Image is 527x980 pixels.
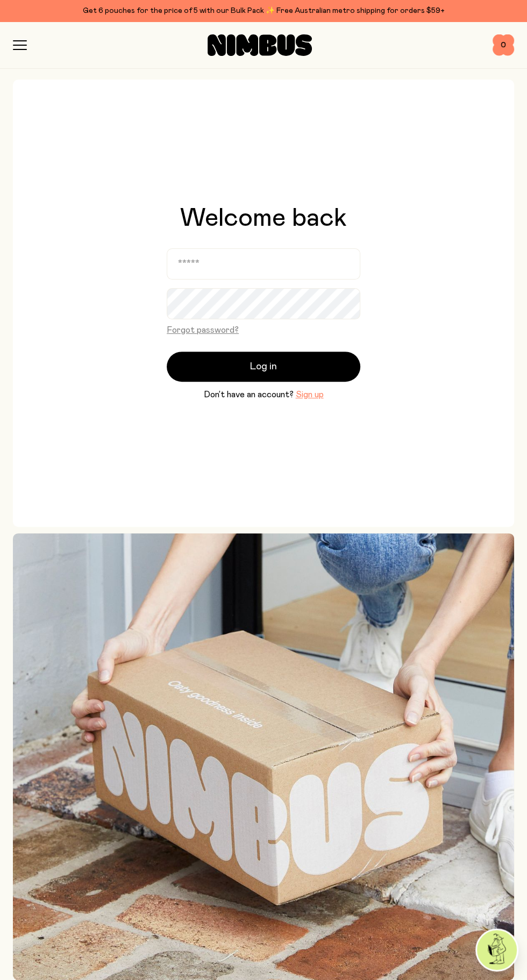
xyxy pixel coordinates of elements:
span: Log in [250,359,277,374]
button: Sign up [296,388,324,401]
button: 0 [493,34,514,56]
button: Log in [167,352,360,382]
button: Forgot password? [167,324,239,337]
div: Get 6 pouches for the price of 5 with our Bulk Pack ✨ Free Australian metro shipping for orders $59+ [13,4,514,17]
span: Don’t have an account? [204,388,294,401]
h1: Welcome back [180,205,347,231]
img: agent [477,930,517,970]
